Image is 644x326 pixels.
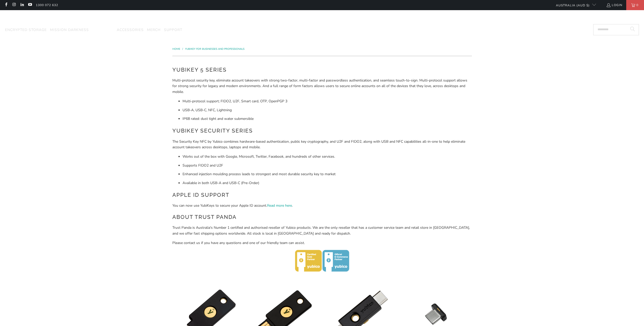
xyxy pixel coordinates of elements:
[147,24,161,36] a: Merch
[117,27,144,32] span: Accessories
[5,24,182,36] nav: Translation missing: en.navigation.header.main_nav
[172,225,472,236] p: Trust Panda is Australia's Number 1 certified and authorised reseller of Yubico products. We are ...
[183,154,472,159] li: Works out of the box with Google, Microsoft, Twitter, Facebook, and hundreds of other services.
[172,78,472,95] p: Multi-protocol security key, eliminate account takeovers with strong two-factor, multi-factor and...
[172,191,472,199] h2: Apple ID Support
[20,3,24,7] a: Trust Panda Australia on LinkedIn
[183,171,472,177] li: Enhanced injection moulding process leads to strongest and most durable security key to market
[92,27,108,32] span: YubiKey
[172,47,181,51] a: Home
[172,47,180,51] span: Home
[164,27,182,32] span: Support
[183,99,472,104] li: Multi-protocol support; FIDO2, U2F, Smart card, OTP, OpenPGP 3
[267,203,292,208] a: Read more here
[626,24,639,35] button: Search
[4,3,8,7] a: Trust Panda Australia on Facebook
[172,240,472,246] p: Please contact us if you have any questions and one of our friendly team can assist.
[28,3,32,7] a: Trust Panda Australia on YouTube
[172,213,472,221] h2: About Trust Panda
[172,127,472,135] h2: YubiKey Security Series
[183,163,472,168] li: Supports FIDO2 and U2F
[117,24,144,36] a: Accessories
[185,47,244,51] a: YubiKey for Businesses and Professionals
[5,27,47,32] span: Encrypted Storage
[182,47,183,51] span: /
[172,139,472,150] p: The Security Key NFC by Yubico combines hardware-based authentication, public key cryptography, a...
[183,116,472,122] li: IP68 rated: dust tight and water submersible
[172,203,472,208] p: You can now use YubiKeys to secure your Apple ID account. .
[50,24,89,36] a: Mission Darkness
[5,24,47,36] a: Encrypted Storage
[172,66,472,74] h2: YubiKey 5 Series
[164,24,182,36] a: Support
[12,3,16,7] a: Trust Panda Australia on Instagram
[36,2,58,8] a: 1300 072 632
[147,27,161,32] span: Merch
[183,180,472,186] li: Available in both USB-A and USB-C (Pre-Order)
[50,27,89,32] span: Mission Darkness
[296,13,348,23] img: Trust Panda Australia
[593,24,639,35] input: Search...
[183,107,472,113] li: USB-A, USB-C, NFC, Lightning
[606,2,622,8] a: Login
[92,24,113,36] summary: YubiKey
